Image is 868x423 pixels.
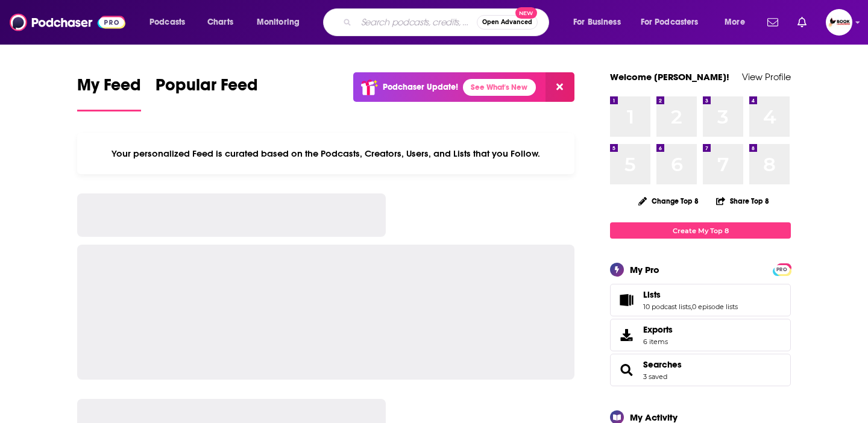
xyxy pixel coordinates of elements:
span: Monitoring [257,14,300,31]
span: Lists [643,289,661,300]
span: Searches [610,354,791,386]
span: My Feed [77,75,141,102]
button: open menu [141,13,201,32]
a: My Feed [77,75,141,111]
a: Welcome [PERSON_NAME]! [610,71,729,83]
a: View Profile [742,71,791,83]
button: Open AdvancedNew [477,15,538,30]
a: Popular Feed [156,75,258,111]
span: Exports [643,324,673,335]
a: 10 podcast lists [643,302,691,311]
span: Logged in as BookLaunchers [826,9,852,36]
a: Show notifications dropdown [763,12,783,33]
div: My Activity [630,412,678,423]
img: Podchaser - Follow, Share and Rate Podcasts [10,11,125,34]
span: 6 items [643,337,673,346]
a: Lists [643,289,738,300]
div: My Pro [630,264,659,275]
span: New [515,7,537,19]
span: Charts [207,14,233,31]
button: Share Top 8 [715,189,770,213]
button: open menu [633,13,716,32]
a: Create My Top 8 [610,222,791,239]
span: Popular Feed [156,75,258,102]
span: For Business [573,14,621,31]
a: Lists [614,292,638,309]
a: Searches [643,359,682,370]
a: PRO [775,265,789,274]
button: Show profile menu [826,9,852,36]
img: User Profile [826,9,852,36]
button: open menu [248,13,315,32]
a: 0 episode lists [692,302,738,311]
a: Show notifications dropdown [793,12,811,33]
span: Open Advanced [482,19,532,25]
a: See What's New [463,79,536,96]
p: Podchaser Update! [383,82,458,92]
span: , [691,302,692,311]
a: Searches [614,362,638,378]
span: Podcasts [149,14,185,31]
button: Change Top 8 [631,193,706,208]
a: 3 saved [643,372,667,381]
span: Lists [610,284,791,316]
a: Exports [610,319,791,351]
div: Search podcasts, credits, & more... [335,8,561,36]
button: open menu [716,13,760,32]
span: PRO [775,265,789,274]
div: Your personalized Feed is curated based on the Podcasts, Creators, Users, and Lists that you Follow. [77,133,574,174]
a: Charts [200,13,241,32]
span: For Podcasters [641,14,699,31]
span: Exports [614,327,638,343]
input: Search podcasts, credits, & more... [356,13,477,32]
button: open menu [565,13,636,32]
span: More [725,14,745,31]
